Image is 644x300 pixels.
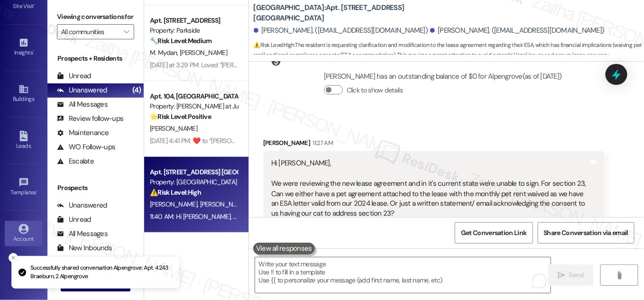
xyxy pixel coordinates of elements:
strong: 🌟 Risk Level: Positive [150,112,211,121]
div: (4) [130,83,144,98]
span: Share Conversation via email [544,228,628,238]
div: [PERSON_NAME] [263,138,605,151]
label: Click to show details [347,85,403,95]
div: Property: [PERSON_NAME] at June Road [150,101,238,111]
span: Get Conversation Link [461,228,526,238]
div: All Messages [57,100,108,109]
a: Templates • [5,174,43,200]
strong: ⚠️ Risk Level: High [254,41,294,49]
div: Prospects [47,183,144,193]
div: 11:27 AM [310,138,333,148]
span: [PERSON_NAME] [150,124,197,133]
p: Successfully shared conversation Alpengrove: Apt. 4243 Braeburn, 2 Alpengrove [30,264,172,281]
strong: ⚠️ Risk Level: High [150,188,201,197]
label: Viewing conversations for [57,9,134,24]
span: [PERSON_NAME] [200,200,247,209]
span: • [34,1,36,8]
input: All communities [61,24,119,39]
div: Prospects + Residents [47,54,144,64]
a: Buildings [5,81,43,107]
div: Maintenance [57,128,109,138]
div: [DATE] 4:41 PM: ​❤️​ to “ [PERSON_NAME] ([PERSON_NAME] at June Road): You're welcome, [PERSON_NAM... [150,136,553,145]
div: Escalate [57,156,94,166]
a: Leads [5,128,43,154]
div: Property: Parkside [150,26,238,36]
button: Get Conversation Link [455,222,533,244]
span: : The resident is requesting clarification and modification to the lease agreement regarding thei... [254,40,644,61]
a: Account [5,221,43,246]
div: Review follow-ups [57,114,123,124]
div: Apt. [STREET_ADDRESS] [GEOGRAPHIC_DATA] [150,167,238,177]
span: [PERSON_NAME] [180,48,227,57]
div: Property: [GEOGRAPHIC_DATA] [150,177,238,187]
div: Unanswered [57,85,107,95]
i:  [616,272,623,279]
div: All Messages [57,229,108,239]
div: WO Follow-ups [57,142,115,152]
span: • [33,48,34,55]
div: New Inbounds [57,243,112,253]
i:  [558,272,565,279]
strong: 🔧 Risk Level: Medium [150,36,212,45]
div: [PERSON_NAME]. ([EMAIL_ADDRESS][DOMAIN_NAME]) [430,26,605,36]
span: M. Mydan [150,48,180,57]
div: Apt. [STREET_ADDRESS] [150,16,238,26]
a: Support [5,267,43,293]
i:  [124,28,129,36]
div: Apt. 104, [GEOGRAPHIC_DATA][PERSON_NAME] at June Road 2 [150,91,238,101]
textarea: To enrich screen reader interactions, please activate Accessibility in Grammarly extension settings [255,257,551,293]
div: [PERSON_NAME]. ([EMAIL_ADDRESS][DOMAIN_NAME]) [254,26,428,36]
div: Hi [PERSON_NAME], We were reviewing the new lease agreement and in it's current state we're unabl... [271,158,589,239]
b: [GEOGRAPHIC_DATA]: Apt. [STREET_ADDRESS] [GEOGRAPHIC_DATA] [254,3,443,23]
div: [DATE] at 3:29 PM: Loved “[PERSON_NAME] (Parkside): Happy to help! I just got a response from the... [150,61,626,69]
a: Insights • [5,35,43,60]
div: Unread [57,71,91,81]
span: • [37,188,38,194]
div: [PERSON_NAME] has an outstanding balance of $0 for Alpengrove (as of [DATE]) [324,72,562,82]
span: [PERSON_NAME] [150,200,200,209]
span: Send [569,270,584,280]
button: Share Conversation via email [538,222,635,244]
button: Send [548,264,594,286]
button: Close toast [9,253,18,263]
div: Unanswered [57,200,107,210]
div: Unread [57,215,91,225]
